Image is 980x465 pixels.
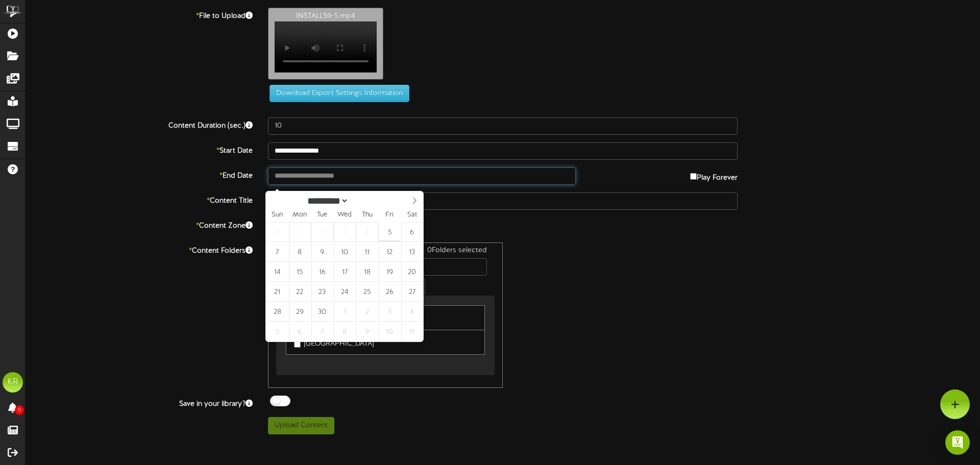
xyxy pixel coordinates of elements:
[266,322,288,341] span: October 5, 2025
[945,430,970,455] div: Open Intercom Messenger
[379,262,401,282] span: September 19, 2025
[379,282,401,302] span: September 26, 2025
[311,222,333,242] span: September 2, 2025
[401,262,423,282] span: September 20, 2025
[356,212,378,218] span: Thu
[401,282,423,302] span: September 27, 2025
[289,282,311,302] span: September 22, 2025
[18,396,260,409] label: Save in your library?
[289,242,311,262] span: September 8, 2025
[15,405,24,415] span: 0
[401,222,423,242] span: September 6, 2025
[289,302,311,322] span: September 29, 2025
[334,222,356,242] span: September 3, 2025
[289,322,311,341] span: October 6, 2025
[334,322,356,341] span: October 8, 2025
[356,322,378,341] span: October 9, 2025
[311,282,333,302] span: September 23, 2025
[356,222,378,242] span: September 4, 2025
[379,222,401,242] span: September 5, 2025
[288,212,311,218] span: Mon
[3,372,23,393] div: KR
[18,217,260,231] label: Content Zone
[401,212,423,218] span: Sat
[268,192,738,210] input: Title of this Content
[333,212,356,218] span: Wed
[356,262,378,282] span: September 18, 2025
[401,302,423,322] span: October 4, 2025
[275,21,377,72] video: Your browser does not support HTML5 video.
[379,302,401,322] span: October 3, 2025
[334,242,356,262] span: September 10, 2025
[690,167,738,183] label: Play Forever
[266,212,288,218] span: Sun
[294,335,374,349] label: [GEOGRAPHIC_DATA]
[18,192,260,206] label: Content Title
[264,89,409,97] a: Download Export Settings Information
[18,242,260,256] label: Content Folders
[311,262,333,282] span: September 16, 2025
[266,222,288,242] span: August 31, 2025
[18,8,260,21] label: File to Upload
[690,173,697,180] input: Play Forever
[266,302,288,322] span: September 28, 2025
[289,222,311,242] span: September 1, 2025
[356,282,378,302] span: September 25, 2025
[334,262,356,282] span: September 17, 2025
[269,85,409,102] button: Download Export Settings Information
[18,167,260,181] label: End Date
[379,242,401,262] span: September 12, 2025
[334,282,356,302] span: September 24, 2025
[311,322,333,341] span: October 7, 2025
[268,417,334,434] button: Upload Content
[18,117,260,131] label: Content Duration (sec.)
[294,341,301,348] input: [GEOGRAPHIC_DATA]
[311,302,333,322] span: September 30, 2025
[311,242,333,262] span: September 9, 2025
[378,212,401,218] span: Fri
[266,262,288,282] span: September 14, 2025
[401,242,423,262] span: September 13, 2025
[266,282,288,302] span: September 21, 2025
[334,302,356,322] span: October 1, 2025
[289,262,311,282] span: September 15, 2025
[311,212,333,218] span: Tue
[401,322,423,341] span: October 11, 2025
[379,322,401,341] span: October 10, 2025
[356,242,378,262] span: September 11, 2025
[349,195,385,206] input: Year
[356,302,378,322] span: October 2, 2025
[18,142,260,156] label: Start Date
[266,242,288,262] span: September 7, 2025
